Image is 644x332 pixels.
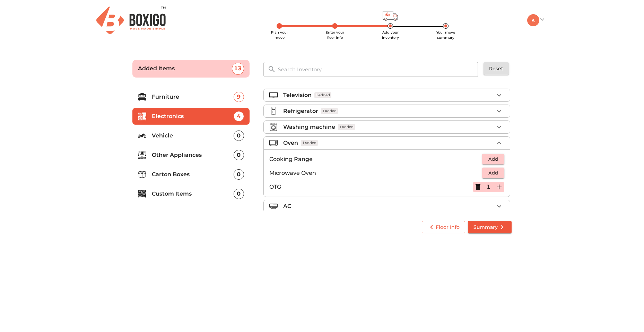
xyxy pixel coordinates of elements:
button: Delete Item [473,182,483,192]
div: 0 [234,189,244,199]
span: 1 Added [338,124,355,131]
p: Added Items [138,64,232,73]
img: oven [269,139,278,147]
p: Other Appliances [152,151,234,159]
p: Electronics [152,112,234,120]
p: Furniture [152,93,234,101]
p: Microwave Oven [269,169,482,177]
p: Washing machine [283,123,335,131]
p: AC [283,202,291,210]
button: Summary [468,221,512,234]
span: Reset [489,64,503,73]
span: Summary [473,223,506,232]
div: 0 [234,131,244,141]
span: Plan your move [271,30,288,40]
button: Add Item [494,182,504,192]
div: 4 [234,111,244,122]
span: Add [486,169,501,177]
span: Your move summary [436,30,455,40]
span: Add [486,155,501,163]
div: 9 [234,92,244,102]
p: OTG [269,183,473,191]
span: 1 Added [321,108,338,115]
p: Vehicle [152,132,234,140]
img: Boxigo [96,7,166,34]
p: Refrigerator [283,107,318,115]
img: refrigerator [269,107,278,115]
button: Add [482,168,504,178]
span: Add your inventory [382,30,399,40]
p: Cooking Range [269,155,482,163]
p: Television [283,91,312,99]
span: 1 Added [314,92,331,99]
span: Floor Info [427,223,460,232]
img: television [269,91,278,99]
button: Floor Info [422,221,465,234]
img: air_conditioner [269,202,278,210]
p: Oven [283,139,298,147]
p: 1 [487,183,490,191]
div: 13 [232,63,244,75]
button: Reset [484,62,509,75]
span: Enter your floor info [325,30,344,40]
div: 0 [234,150,244,160]
input: Search Inventory [274,62,483,77]
span: 1 Added [301,140,318,146]
p: Custom Items [152,190,234,198]
p: Carton Boxes [152,170,234,179]
button: Add [482,154,504,164]
div: 0 [234,169,244,180]
img: washing_machine [269,123,278,131]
